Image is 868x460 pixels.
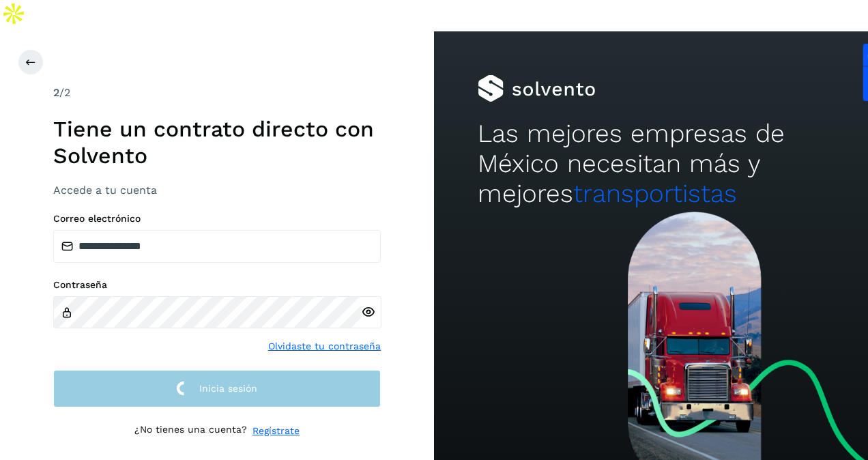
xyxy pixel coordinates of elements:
[53,213,381,225] label: Correo electrónico
[53,370,381,407] button: Inicia sesión
[53,279,381,291] label: Contraseña
[268,339,381,354] a: Olvidaste tu contraseña
[134,424,247,438] p: ¿No tienes una cuenta?
[53,86,59,99] span: 2
[573,179,737,208] span: transportistas
[53,85,381,101] div: /2
[478,119,825,210] h2: Las mejores empresas de México necesitan más y mejores
[53,184,381,197] h3: Accede a tu cuenta
[53,116,381,169] h1: Tiene un contrato directo con Solvento
[199,384,257,393] span: Inicia sesión
[252,424,300,438] a: Regístrate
